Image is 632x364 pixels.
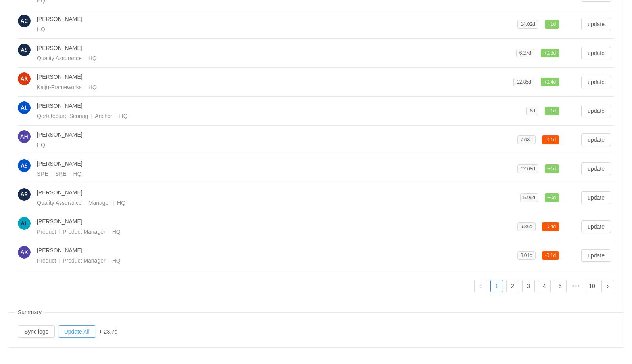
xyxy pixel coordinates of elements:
[18,72,31,85] img: AR-1.png
[15,305,45,320] span: Summary
[523,280,534,292] a: 3
[521,21,535,27] span: 14.02d
[545,137,547,143] span: -
[37,171,55,177] span: SRE
[544,79,547,85] span: +
[581,220,611,233] button: update
[37,218,83,225] span: [PERSON_NAME]
[18,159,31,172] img: 0676512e6aab97f0e5818cd509bc924e
[545,20,559,29] span: 1d
[570,280,582,292] span: •••
[548,21,551,27] span: +
[95,113,119,119] span: Anchor
[545,224,547,229] span: -
[63,229,112,235] span: Product Manager
[544,50,547,56] span: +
[88,200,117,206] span: Manager
[37,74,83,80] span: [PERSON_NAME]
[491,280,503,292] a: 1
[538,280,550,292] a: 4
[73,171,82,177] span: HQ
[545,253,547,258] span: -
[18,101,31,114] img: 9878bbe8542b32e0c1998fe9f98799a0
[18,246,31,259] img: AK-2.png
[37,257,63,264] span: Product
[548,108,551,114] span: +
[18,325,55,338] button: Sync logs
[530,108,535,114] span: 6d
[554,280,566,292] a: 5
[490,280,503,292] li: 1
[542,251,559,260] span: 0.1d
[37,229,63,235] span: Product
[37,189,83,196] span: [PERSON_NAME]
[581,47,611,59] button: update
[586,280,598,292] a: 10
[542,135,559,144] span: 0.1d
[58,325,96,338] button: Update All
[605,284,610,289] i: icon: right
[18,217,31,230] img: AL-4.png
[548,195,551,200] span: +
[601,280,614,292] li: Next Page
[117,200,125,206] span: HQ
[581,162,611,175] button: update
[542,222,559,231] span: 0.4d
[523,195,535,200] span: 5.99d
[37,84,88,90] span: Kaiju-Frameworks
[55,171,73,177] span: SRE
[522,280,535,292] li: 3
[37,131,83,138] span: [PERSON_NAME]
[37,55,88,61] span: Quality Assurance
[521,166,535,172] span: 12.08d
[37,16,83,22] span: [PERSON_NAME]
[521,253,532,258] span: 8.01d
[554,280,567,292] li: 5
[18,15,31,27] img: 8a59a4c145109affc3e5a9135a8edd37
[506,280,519,292] li: 2
[545,164,559,173] span: 1d
[37,45,83,51] span: [PERSON_NAME]
[581,191,611,204] button: update
[548,166,551,172] span: +
[88,84,97,90] span: HQ
[517,79,531,85] span: 12.85d
[581,76,611,88] button: update
[545,193,559,202] span: 0d
[18,188,31,201] img: e0a40cb9593efa6deaa7de955564f031
[581,18,611,30] button: update
[37,26,45,32] span: HQ
[119,113,128,119] span: HQ
[521,224,532,229] span: 9.36d
[519,50,531,56] span: 6.27d
[18,44,31,56] img: AS-0.png
[586,280,598,292] li: 10
[112,257,121,264] span: HQ
[545,107,559,115] span: 1d
[474,280,487,292] li: Previous Page
[581,133,611,146] button: update
[18,130,31,143] img: 86c422cf28b275054fa79e427120ab8f
[478,284,483,289] i: icon: left
[37,200,88,206] span: Quality Assurance
[37,113,95,119] span: Qortatecture Scoring
[99,328,118,336] div: + 28.7d
[538,280,551,292] li: 4
[88,55,97,61] span: HQ
[112,229,121,235] span: HQ
[570,280,582,292] li: Next 5 Pages
[507,280,519,292] a: 2
[37,103,83,109] span: [PERSON_NAME]
[581,105,611,117] button: update
[581,249,611,262] button: update
[37,160,83,167] span: [PERSON_NAME]
[37,247,83,253] span: [PERSON_NAME]
[541,49,559,57] span: 0.8d
[37,142,45,148] span: HQ
[541,78,559,86] span: 0.4d
[521,137,532,143] span: 7.68d
[63,257,112,264] span: Product Manager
